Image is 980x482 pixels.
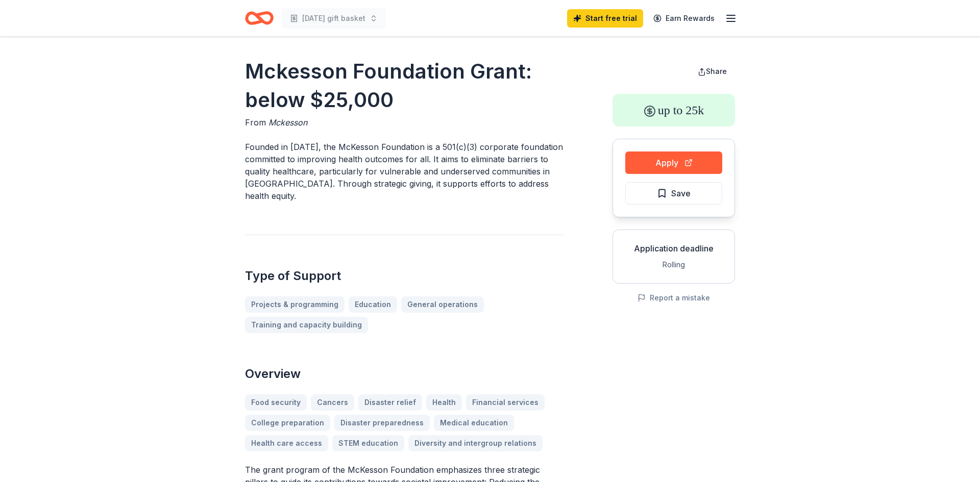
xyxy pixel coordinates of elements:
[245,296,345,313] a: Projects & programming
[349,296,397,313] a: Education
[401,296,484,313] a: General operations
[245,366,563,382] h2: Overview
[621,259,726,271] div: Rolling
[567,9,643,28] a: Start free trial
[671,187,691,200] span: Save
[625,151,722,174] button: Apply
[282,8,386,29] button: [DATE] gift basket
[245,141,563,202] p: Founded in [DATE], the McKesson Foundation is a 501(c)(3) corporate foundation committed to impro...
[302,12,365,24] span: [DATE] gift basket
[690,61,735,82] button: Share
[245,6,274,30] a: Home
[638,292,710,304] button: Report a mistake
[245,57,563,114] h1: Mckesson Foundation Grant: below $25,000
[625,182,722,205] button: Save
[647,9,721,28] a: Earn Rewards
[612,94,735,126] div: up to 25k
[245,317,368,333] a: Training and capacity building
[268,117,307,128] span: Mckesson
[245,116,563,129] div: From
[621,242,726,255] div: Application deadline
[706,67,727,75] span: Share
[245,268,563,284] h2: Type of Support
